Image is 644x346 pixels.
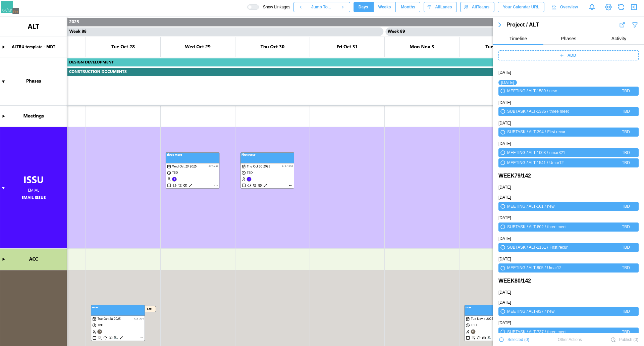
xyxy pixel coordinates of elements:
[619,21,626,29] button: Export Results
[568,51,576,60] span: ADD
[507,335,529,344] span: Selected ( 0 )
[622,224,630,230] div: TBD
[401,2,415,12] span: Months
[498,141,511,147] a: [DATE]
[507,308,546,315] div: MEETING / ALT-937 /
[561,36,577,41] span: Phases
[506,21,619,29] div: Project / ALT
[507,329,546,335] div: SUBTASK / ALT-737 /
[547,308,621,315] div: new
[622,108,630,115] div: TBD
[498,320,511,326] a: [DATE]
[547,129,621,135] div: First recur
[622,150,630,156] div: TBD
[498,100,511,106] a: [DATE]
[586,1,598,13] a: Notifications
[549,88,621,94] div: new
[622,244,630,251] div: TBD
[507,224,546,230] div: SUBTASK / ALT-802 /
[507,244,548,251] div: SUBTASK / ALT-1151 /
[611,36,626,41] span: Activity
[498,299,511,306] a: [DATE]
[507,160,548,166] div: MEETING / ALT-1541 /
[498,289,511,296] a: [DATE]
[378,2,391,12] span: Weeks
[549,244,621,251] div: First recur
[547,329,621,335] div: three meet
[507,203,546,210] div: MEETING / ALT-161 /
[498,194,511,201] a: [DATE]
[616,2,626,12] button: Refresh Grid
[622,203,630,210] div: TBD
[359,2,368,12] span: Days
[547,203,621,210] div: new
[472,2,489,12] span: All Teams
[547,265,621,271] div: Umar12
[498,215,511,221] a: [DATE]
[507,150,548,156] div: MEETING / ALT-1003 /
[509,36,527,41] span: Timeline
[259,4,290,10] span: Show Linkages
[498,335,530,345] button: Selected (0)
[507,108,548,115] div: SUBTASK / ALT-1385 /
[435,2,452,12] span: All Lanes
[549,160,621,166] div: Umar12
[498,184,511,191] a: [DATE]
[622,308,630,315] div: TBD
[507,88,548,94] div: MEETING / ALT-1589 /
[501,80,514,85] a: [DATE]
[498,172,531,180] a: WEEK 79 / 142
[629,2,639,12] button: Close Drawer
[604,2,613,12] a: View Project
[622,160,630,166] div: TBD
[549,150,621,156] div: umar321
[503,2,539,12] span: Your Calendar URL
[631,21,639,29] button: Filter
[622,129,630,135] div: TBD
[498,69,511,76] a: [DATE]
[622,265,630,271] div: TBD
[498,120,511,127] a: [DATE]
[547,224,621,230] div: three meet
[498,277,531,285] a: WEEK 80 / 142
[507,265,546,271] div: MEETING / ALT-805 /
[622,88,630,94] div: TBD
[311,2,331,12] span: Jump To...
[498,256,511,262] a: [DATE]
[560,2,578,12] span: Overview
[507,129,546,135] div: SUBTASK / ALT-394 /
[622,329,630,335] div: TBD
[498,236,511,242] a: [DATE]
[549,108,621,115] div: three meet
